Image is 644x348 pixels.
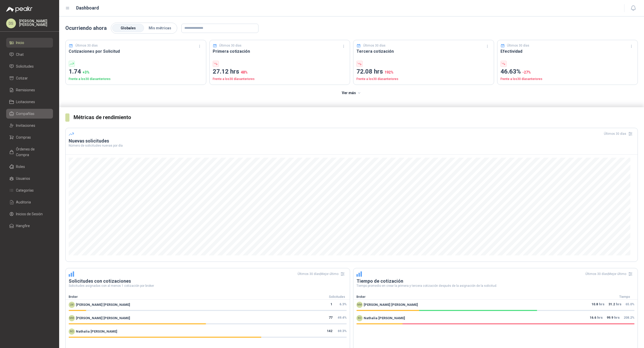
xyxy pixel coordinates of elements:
p: Últimos 30 días [75,43,98,48]
p: 1.74 [69,67,203,77]
p: hrs [592,302,604,308]
span: 99.9 [607,315,613,321]
p: 46.63% [500,67,635,77]
p: Número de solicitudes nuevas por día [69,144,634,147]
span: [PERSON_NAME] [PERSON_NAME] [364,302,418,307]
span: 31.2 [609,302,615,308]
h1: Dashboard [76,4,99,12]
span: Mis métricas [149,26,171,30]
span: 69.3 % [338,329,347,333]
p: 72.08 hrs [356,67,491,77]
h3: Cotizaciones por Solicitud [69,48,203,55]
a: Cotizar [6,73,53,83]
div: Tiempo [612,295,638,299]
a: Inicios de Sesión [6,209,53,219]
a: Categorías [6,185,53,195]
p: Frente a los 30 días anteriores [213,77,347,82]
h3: Métricas de rendimiento [74,113,638,121]
div: DS [6,19,16,28]
a: Órdenes de Compra [6,144,53,160]
div: Últimos 30 días | Mejor último [298,270,347,278]
div: Últimos 30 días [604,130,634,138]
a: Solicitudes [6,61,53,71]
span: -27 % [522,70,531,74]
a: Invitaciones [6,121,53,130]
img: Logo peakr [6,6,32,12]
span: Usuarios [16,176,30,181]
a: Chat [6,50,53,59]
h3: Tercera cotización [356,48,491,55]
a: Roles [6,162,53,172]
span: 6.3 % [339,302,347,306]
p: Últimos 30 días [363,43,386,48]
a: Usuarios [6,174,53,183]
p: hrs [609,302,621,308]
span: Compras [16,135,31,140]
span: Invitaciones [16,123,35,128]
div: Broker [66,295,324,299]
span: Roles [16,164,25,169]
p: Frente a los 30 días anteriores [69,77,203,82]
h3: Efectividad [500,48,635,55]
span: Cotizar [16,75,28,81]
span: Nathalia [PERSON_NAME] [364,316,405,321]
a: Hangfire [6,221,53,231]
a: Compañías [6,109,53,119]
p: Últimos 30 días [219,43,241,48]
span: Órdenes de Compra [16,146,48,158]
p: Últimos 30 días [507,43,529,48]
span: [PERSON_NAME] [PERSON_NAME] [76,316,130,321]
p: hrs [590,315,603,321]
span: 10.8 [592,302,598,308]
span: Licitaciones [16,99,35,105]
span: Auditoria [16,199,31,205]
p: hrs [607,315,620,321]
span: Hangfire [16,223,30,229]
span: 16.6 [590,315,596,321]
span: 49.4 % [338,316,347,319]
h3: Primera cotización [213,48,347,55]
span: Remisiones [16,87,35,93]
a: Compras [6,132,53,142]
p: Solicitudes asignadas con al menos 1 cotización por broker [69,284,347,287]
span: Categorías [16,188,34,193]
span: Chat [16,52,24,57]
h3: Nuevas solicitudes [69,138,634,144]
div: LM [69,302,75,308]
span: 1 [330,302,332,308]
span: Nathalia [PERSON_NAME] [76,329,117,334]
h3: Tiempo de cotización [356,278,634,284]
span: Inicio [16,40,24,46]
span: Globales [121,26,136,30]
span: 65.0 % [625,302,634,306]
span: Compañías [16,111,34,117]
a: Inicio [6,38,53,48]
a: Auditoria [6,197,53,207]
p: Tiempo promedio en crear la primera y tercera cotización después de la asignación de la solicitud. [356,284,634,287]
p: Frente a los 30 días anteriores [500,77,635,82]
a: Licitaciones [6,97,53,107]
span: 192 % [384,70,393,74]
p: 27.12 hrs [213,67,347,77]
div: Broker [353,295,612,299]
span: 208.2 % [624,316,634,319]
div: MM [356,302,363,308]
div: Solicitudes [324,295,350,299]
button: Ver más [339,88,364,98]
div: NO [69,328,75,335]
div: Últimos 30 días | Mejor último [585,270,634,278]
p: Ocurriendo ahora [65,24,107,32]
div: NO [356,315,363,321]
p: Frente a los 30 días anteriores [356,77,491,82]
span: + 3 % [83,70,90,74]
div: MM [69,315,75,321]
span: 48 % [241,70,248,74]
span: 77 [329,315,332,321]
a: Remisiones [6,85,53,95]
span: Inicios de Sesión [16,211,43,217]
span: 142 [327,328,332,335]
span: [PERSON_NAME] [PERSON_NAME] [76,302,130,307]
h3: Solicitudes con cotizaciones [69,278,347,284]
span: Solicitudes [16,64,34,69]
p: [PERSON_NAME] [PERSON_NAME] [19,19,53,26]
